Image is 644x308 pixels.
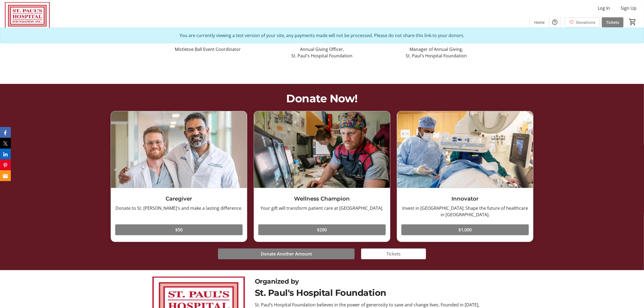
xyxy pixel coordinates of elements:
[387,251,401,257] span: Tickets
[361,248,426,259] button: Tickets
[258,224,386,235] button: $200
[258,205,386,211] div: Your gift will transform patient care at [GEOGRAPHIC_DATA].
[565,17,600,27] a: Donations
[317,227,327,233] span: $200
[458,227,472,233] span: $1,000
[255,277,495,286] div: Organized by
[598,5,610,11] span: Log In
[628,17,638,27] button: Cart
[3,2,51,29] img: St. Paul's Hospital Foundation's Logo
[602,17,623,27] a: Tickets
[401,205,529,218] div: Invest in [GEOGRAPHIC_DATA]: Shape the future of healthcare in [GEOGRAPHIC_DATA].
[255,286,495,299] div: St. Paul's Hospital Foundation
[261,251,312,257] span: Donate Another Amount
[115,195,243,203] h3: Caregiver
[621,5,636,11] span: Sign Up
[401,195,529,203] h3: Innovator
[387,53,486,59] p: St. Paul's Hospital Foundation
[401,224,529,235] button: $1,000
[534,19,545,25] span: Home
[530,17,549,27] a: Home
[397,111,533,188] img: Innovator
[272,46,372,53] p: Annual Giving Officer,
[115,224,243,235] button: $50
[258,195,386,203] h3: Wellness Champion
[286,92,358,105] span: Donate Now!
[111,111,247,188] img: Caregiver
[576,19,595,25] span: Donations
[387,46,486,53] p: Manager of Annual Giving,
[218,248,355,259] button: Donate Another Amount
[175,227,183,233] span: $50
[254,111,390,188] img: Wellness Champion
[272,53,372,59] p: St. Paul's Hospital Foundation
[115,205,243,211] div: Donate to St. [PERSON_NAME]'s and make a lasting difference.
[606,19,619,25] span: Tickets
[593,4,614,12] button: Log In
[549,17,560,28] button: Help
[158,46,257,53] p: Mistletoe Ball Event Coordinator
[616,4,641,12] button: Sign Up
